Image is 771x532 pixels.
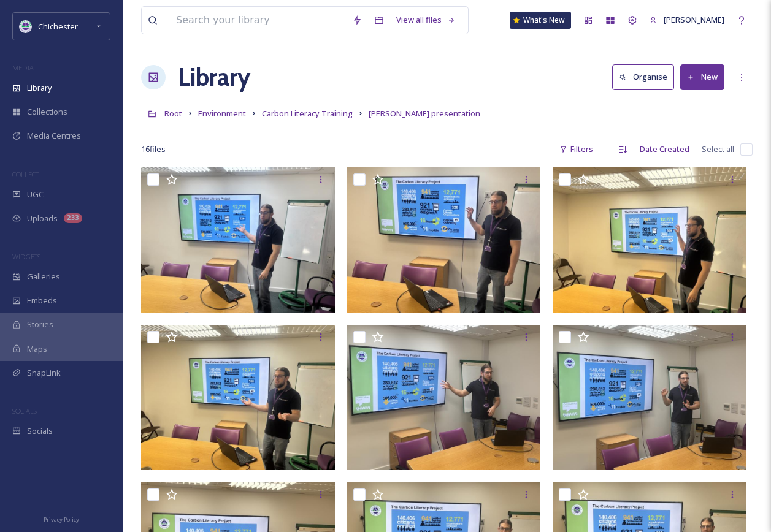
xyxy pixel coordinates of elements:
img: IMG_1249.jpeg [141,325,335,470]
span: 16 file s [141,143,166,155]
span: Embeds [27,295,57,306]
a: [PERSON_NAME] [643,8,731,32]
div: Filters [553,137,599,161]
span: COLLECT [12,170,39,179]
input: Search your library [170,7,346,34]
span: Environment [198,108,246,119]
a: Carbon Literacy Training [262,106,353,121]
button: New [680,64,724,89]
span: WIDGETS [12,252,40,261]
img: IMG_1255.jpeg [347,167,541,313]
a: View all files [390,8,462,32]
div: 233 [64,213,82,223]
span: Root [164,108,182,119]
span: SnapLink [27,367,61,379]
span: UGC [27,189,44,200]
img: IMG_1259.jpeg [553,325,746,470]
span: MEDIA [12,63,34,72]
img: IMG_1258.jpeg [347,325,541,470]
a: Library [178,59,250,96]
span: Stories [27,319,53,330]
a: Organise [612,64,680,89]
span: Media Centres [27,130,81,142]
a: What's New [510,12,571,29]
span: Chichester [38,21,78,32]
span: [PERSON_NAME] [664,14,724,25]
span: Socials [27,425,53,437]
img: Logo_of_Chichester_District_Council.png [20,20,32,32]
span: [PERSON_NAME] presentation [369,108,480,119]
div: Date Created [634,137,696,161]
span: Maps [27,343,47,355]
span: Uploads [27,213,58,224]
a: Environment [198,106,246,121]
span: Privacy Policy [44,515,79,523]
span: Library [27,82,52,94]
a: [PERSON_NAME] presentation [369,106,480,121]
a: Root [164,106,182,121]
span: Select all [702,143,734,155]
span: Galleries [27,271,60,283]
span: Collections [27,106,67,118]
img: IMG_1250.jpeg [553,167,746,313]
button: Organise [612,64,674,89]
span: SOCIALS [12,406,37,416]
span: Carbon Literacy Training [262,108,353,119]
a: Privacy Policy [44,511,79,526]
img: IMG_1247.jpeg [141,167,335,313]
